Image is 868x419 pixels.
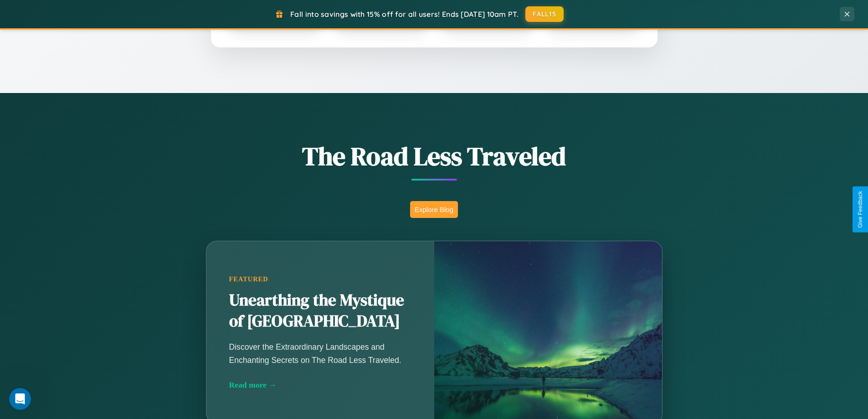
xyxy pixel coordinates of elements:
h1: The Road Less Traveled [161,139,708,174]
button: FALL15 [525,6,564,22]
div: Give Feedback [857,191,863,228]
iframe: Intercom live chat [9,388,31,410]
div: Featured [229,275,411,283]
div: Read more → [229,380,411,390]
button: Explore Blog [410,201,458,218]
span: Fall into savings with 15% off for all users! Ends [DATE] 10am PT. [290,10,519,19]
h2: Unearthing the Mystique of [GEOGRAPHIC_DATA] [229,290,411,332]
p: Discover the Extraordinary Landscapes and Enchanting Secrets on The Road Less Traveled. [229,341,411,366]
